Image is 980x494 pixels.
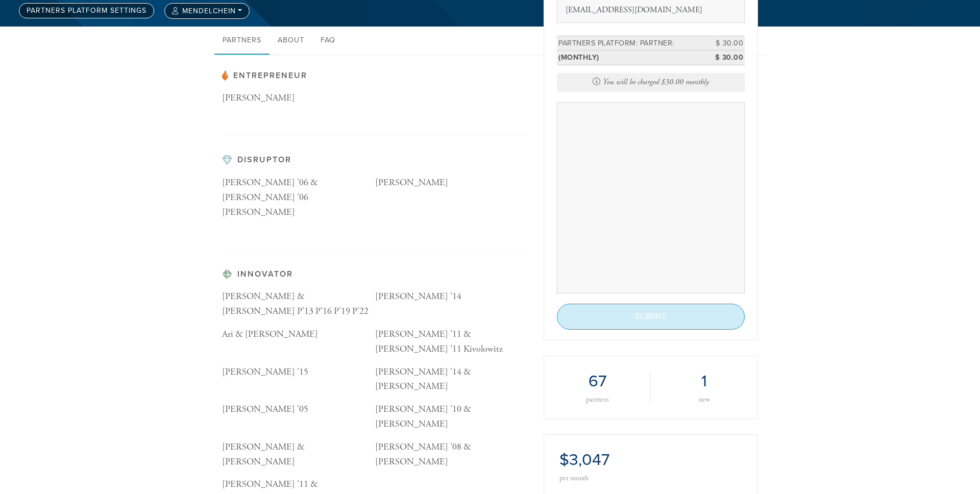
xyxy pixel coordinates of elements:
[559,396,635,403] div: partners
[699,51,745,65] td: $ 30.00
[214,27,269,55] a: Partners
[222,155,528,165] h3: Disruptor
[375,402,528,432] p: [PERSON_NAME] '10 & [PERSON_NAME]
[375,327,528,357] p: [PERSON_NAME] '11 & [PERSON_NAME] '11 Kivolowitz
[222,289,375,319] p: [PERSON_NAME] & [PERSON_NAME] P'13 P'16 P'19 P'22
[557,304,745,329] input: Submit
[222,327,375,342] p: Ari & [PERSON_NAME]
[557,51,699,65] td: (monthly)
[222,269,528,279] h3: Innovator
[164,3,250,19] button: MendelChein
[375,289,528,304] p: [PERSON_NAME] '14
[222,176,375,219] p: [PERSON_NAME] '06 & [PERSON_NAME] '06 [PERSON_NAME]
[222,402,375,417] p: [PERSON_NAME] '05
[375,365,528,394] p: [PERSON_NAME] '14 & [PERSON_NAME]
[375,177,448,188] span: [PERSON_NAME]
[557,73,745,92] div: You will be charged $30.00 monthly
[222,70,528,81] h3: Entrepreneur
[222,91,375,106] p: [PERSON_NAME]
[269,27,312,55] a: About
[222,365,375,380] p: [PERSON_NAME] '15
[557,36,699,51] td: Partners Platform: Partner:
[222,269,232,279] img: pp-platinum.svg
[699,36,745,51] td: $ 30.00
[222,70,228,81] img: pp-partner.svg
[222,440,375,470] p: [PERSON_NAME] & [PERSON_NAME]
[559,106,742,289] iframe: Secure payment input frame
[666,396,742,403] div: new
[559,474,742,483] div: per month
[666,372,742,391] h2: 1
[559,372,635,391] h2: 67
[312,27,344,55] a: FAQ
[222,155,232,165] img: pp-diamond.svg
[375,440,528,470] p: [PERSON_NAME] '08 & [PERSON_NAME]
[559,450,742,470] h2: $3,047
[19,3,154,18] a: Partners Platform settings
